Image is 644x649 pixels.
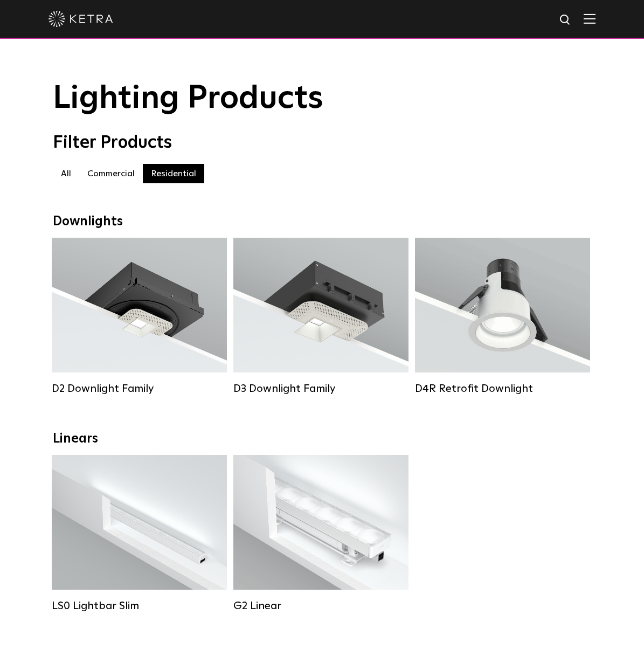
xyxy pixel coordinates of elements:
[53,82,323,115] span: Lighting Products
[233,599,408,612] div: G2 Linear
[233,382,408,395] div: D3 Downlight Family
[584,13,595,24] img: Hamburger%20Nav.svg
[233,455,408,612] a: G2 Linear Lumen Output:400 / 700 / 1000Colors:WhiteBeam Angles:Flood / [GEOGRAPHIC_DATA] / Narrow...
[415,382,590,395] div: D4R Retrofit Downlight
[49,11,113,27] img: ketra-logo-2019-white
[79,164,143,183] label: Commercial
[233,238,408,395] a: D3 Downlight Family Lumen Output:700 / 900 / 1100Colors:White / Black / Silver / Bronze / Paintab...
[52,382,227,395] div: D2 Downlight Family
[53,164,79,183] label: All
[53,431,592,447] div: Linears
[52,238,227,395] a: D2 Downlight Family Lumen Output:1200Colors:White / Black / Gloss Black / Silver / Bronze / Silve...
[143,164,204,183] label: Residential
[559,13,572,27] img: search icon
[52,599,227,612] div: LS0 Lightbar Slim
[53,214,592,230] div: Downlights
[53,133,592,153] div: Filter Products
[415,238,590,395] a: D4R Retrofit Downlight Lumen Output:800Colors:White / BlackBeam Angles:15° / 25° / 40° / 60°Watta...
[52,455,227,612] a: LS0 Lightbar Slim Lumen Output:200 / 350Colors:White / BlackControl:X96 Controller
